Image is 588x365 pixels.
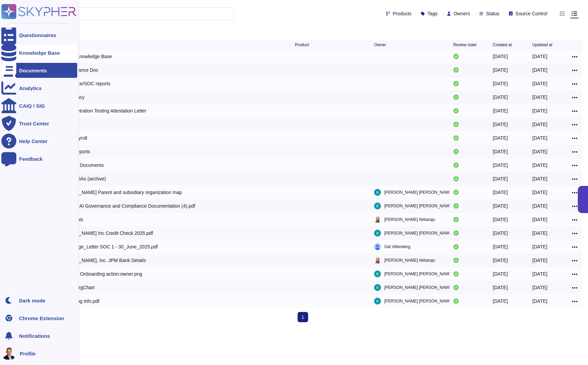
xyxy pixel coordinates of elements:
div: Documents [19,68,47,73]
div: Employee Onboarding action:owner.png [57,271,142,277]
div: Policies & Documents [57,162,104,169]
div: Knowledge Base [19,50,60,55]
div: [DATE] [493,298,508,305]
div: [DATE] [493,175,508,182]
span: [PERSON_NAME] [PERSON_NAME] [384,203,453,209]
div: Deel_Bridge_Letter SOC 1 - 30_June_2025.pdf [57,243,158,250]
div: Help Center [19,139,48,144]
div: [DATE] [493,203,508,209]
div: [DATE] [493,230,508,237]
div: [DATE] [532,216,547,223]
span: Tags [427,11,438,16]
span: [PERSON_NAME] [PERSON_NAME] [384,230,453,237]
a: CAIQ / SIG [1,98,77,113]
div: [PERSON_NAME] Inc Credit Check 2025.pdf [57,230,153,237]
div: Analytics [19,86,42,91]
div: [DATE] [493,284,508,291]
div: [DATE] [532,80,547,87]
div: [DATE] [493,94,508,101]
div: Trust Center [19,121,49,126]
img: user [374,271,381,277]
img: user [374,257,381,264]
img: user [374,216,381,223]
a: Feedback [1,151,77,166]
span: [PERSON_NAME] [PERSON_NAME] [384,271,453,277]
span: Created at [493,43,512,47]
div: [DATE] [532,94,547,101]
img: user [374,230,381,237]
img: user [374,189,381,196]
div: [DATE] [493,53,508,60]
a: Questionnaires [1,28,77,42]
span: [PERSON_NAME] [PERSON_NAME] [384,284,453,291]
span: Source Control [516,11,547,16]
span: Updated at [532,43,552,47]
span: Status [486,11,500,16]
div: [DATE] [532,162,547,169]
a: Chrome Extension [1,311,77,326]
div: Dark mode [19,298,46,303]
a: Help Center [1,134,77,149]
img: user [374,203,381,209]
div: [DATE] [532,230,547,237]
div: [DATE] [493,80,508,87]
div: [PERSON_NAME], Inc. JPM Bank Details [57,257,146,264]
div: [DATE] [493,216,508,223]
div: [DATE] [493,189,508,196]
div: [DATE] [532,257,547,264]
div: [DATE] [532,67,547,73]
a: Knowledge Base [1,45,77,60]
div: [DATE] [493,257,508,264]
img: user [374,284,381,291]
input: Search by keywords [27,8,234,20]
div: Deel Penetration Testing Attestation Letter [57,107,146,114]
div: [DATE] [493,148,508,155]
div: [DATE] [532,243,547,250]
div: DEEL AI - AI Governance and Compliance Documentation (4).pdf [57,203,195,209]
div: [DATE] [532,203,547,209]
div: [DATE] [532,271,547,277]
span: Owners [454,11,470,16]
span: [PERSON_NAME] Abbaraju [384,216,435,223]
span: [PERSON_NAME] [PERSON_NAME] [384,189,453,196]
span: Owner [374,43,386,47]
img: user [374,298,381,305]
div: [DATE] [493,107,508,114]
div: [DATE] [532,135,547,141]
div: [DATE] [493,121,508,128]
div: [DATE] [493,271,508,277]
span: Gal Vittenberg [384,243,410,250]
div: [DATE] [532,175,547,182]
div: [DATE] [493,67,508,73]
span: Product [295,43,309,47]
a: Trust Center [1,116,77,131]
div: [DATE] [493,135,508,141]
div: [DATE] [532,107,547,114]
div: [DATE] [532,298,547,305]
div: [DATE] [493,243,508,250]
div: [DATE] [532,53,547,60]
div: [DATE] [532,189,547,196]
div: Compliance/SOC reports [57,80,111,87]
span: Notifications [19,333,50,338]
span: [PERSON_NAME] Abbaraju [384,257,435,264]
div: [DATE] [532,284,547,291]
img: user [374,243,381,250]
a: Analytics [1,81,77,95]
div: Questionnaires [19,33,56,38]
div: [PERSON_NAME] Parent and subsidiary organization map [57,189,182,196]
a: Documents [1,63,77,78]
span: Review state [453,43,477,47]
div: [DATE] [532,148,547,155]
div: [DATE] [532,121,547,128]
div: External Knowledge Base [57,53,112,60]
span: 1 [298,312,308,322]
img: user [3,347,15,360]
div: CAIQ / SIG [19,103,45,108]
div: [DATE] [493,162,508,169]
div: Signed NDAs (archive) [57,175,106,182]
span: Profile [20,351,36,356]
span: [PERSON_NAME] [PERSON_NAME] [384,298,453,305]
div: Feedback [19,156,43,161]
span: Products [393,11,411,16]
